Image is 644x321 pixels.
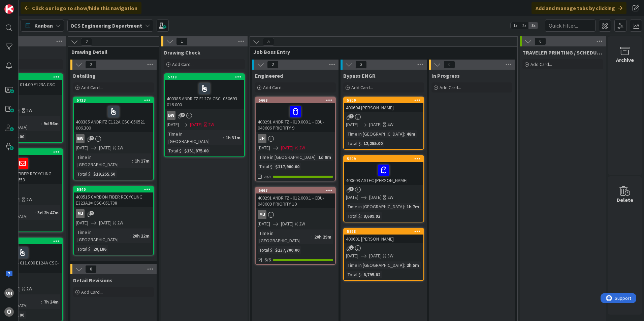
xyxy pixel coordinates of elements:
span: : [35,209,36,216]
span: 2 [349,245,354,250]
div: Total $ [346,140,361,147]
span: [DATE] [99,219,111,226]
span: [DATE] [76,144,88,151]
span: Job Boss Entry [253,48,509,55]
div: 5900 [347,98,423,103]
span: : [223,134,224,141]
span: Add Card... [81,289,103,295]
span: [DATE] [99,144,111,151]
span: Drawing Detail [71,48,151,55]
a: 5667400291 ANDRITZ - 012.000.1 - CBU-048609 PRIORITY 10MJ[DATE][DATE]2WTime in [GEOGRAPHIC_DATA]:... [255,187,336,265]
div: 5738 [165,74,244,80]
div: 400604 [PERSON_NAME] [344,103,423,112]
span: : [361,212,362,220]
span: 0 [85,265,97,273]
div: MJ [256,210,335,219]
div: 400385 ANDRITZ E122A CSC-050521 006.300 [74,103,153,132]
div: 5668 [259,98,335,103]
div: 5900 [344,97,423,103]
a: 5733400385 ANDRITZ E122A CSC-050521 006.300BW[DATE][DATE]2WTime in [GEOGRAPHIC_DATA]:1h 17mTotal ... [73,97,154,180]
div: 5840 [74,186,153,192]
span: Kanban [34,22,53,30]
span: Add Card... [530,61,552,67]
div: $117,900.00 [273,163,301,170]
span: : [272,163,273,170]
span: 1x [511,22,520,29]
img: Visit kanbanzone.com [4,4,14,14]
div: Total $ [76,170,91,178]
div: JH [258,134,266,143]
span: 3 [355,61,367,69]
div: 20h 29m [313,233,333,241]
span: Detail Revisions [73,277,112,284]
span: 2 [81,38,92,46]
div: 2W [26,285,32,292]
span: [DATE] [281,144,293,151]
div: MJ [76,209,85,218]
span: 0 [535,37,546,45]
div: Delete [617,196,633,204]
div: 5668400291 ANDRITZ - 019.000.1 - CBU-048606 PRIORITY 9 [256,97,335,132]
div: 5899 [344,156,423,162]
div: 5667400291 ANDRITZ - 012.000.1 - CBU-048609 PRIORITY 10 [256,187,335,208]
span: TRAVELER PRINTING / SCHEDULING [522,49,603,56]
div: 400385 ANDRITZ E127A CSC- 050693 016.000 [165,80,244,109]
div: 9d 56m [42,120,60,127]
span: : [404,261,405,269]
span: : [361,140,362,147]
span: 5 [263,38,274,46]
span: 3x [529,22,538,29]
span: Drawing Check [164,49,200,56]
input: Quick Filter... [545,20,595,32]
div: 1h 17m [133,157,151,165]
span: : [312,233,313,241]
div: Time in [GEOGRAPHIC_DATA] [76,228,130,243]
span: 6/6 [264,256,271,263]
div: 1h 7m [405,203,421,210]
div: $19,255.50 [92,170,117,178]
div: Time in [GEOGRAPHIC_DATA] [167,130,223,145]
div: 5738400385 ANDRITZ E127A CSC- 050693 016.000 [165,74,244,109]
div: 5899 [347,156,423,161]
span: Detailing [73,72,96,79]
span: In Progress [431,72,460,79]
span: 0 [444,61,455,69]
span: 2 [85,61,97,69]
div: Total $ [258,246,272,254]
div: 7h 24m [42,298,60,306]
div: $151,875.00 [183,147,210,154]
div: Total $ [346,271,361,278]
div: 48m [405,130,417,138]
div: 400291 ANDRITZ - 012.000.1 - CBU-048609 PRIORITY 10 [256,193,335,208]
div: 400515 CARBON FIBER RECYCLING E323A2= CSC-051738 [74,192,153,207]
a: 5668400291 ANDRITZ - 019.000.1 - CBU-048606 PRIORITY 9JH[DATE][DATE]2WTime in [GEOGRAPHIC_DATA]:1... [255,97,336,181]
div: 5898400601 [PERSON_NAME] [344,228,423,243]
span: : [404,203,405,210]
span: 3 [349,187,354,191]
div: $137,700.00 [273,246,301,254]
span: [DATE] [167,121,179,128]
span: Add Card... [263,84,285,91]
div: 2W [387,194,393,201]
div: 8,795.82 [362,271,382,278]
a: 5898400601 [PERSON_NAME][DATE][DATE]3WTime in [GEOGRAPHIC_DATA]:2h 5mTotal $:8,795.82 [343,228,424,281]
a: 5738400385 ANDRITZ E127A CSC- 050693 016.000BW[DATE][DATE]2WTime in [GEOGRAPHIC_DATA]:1h 31mTotal... [164,73,245,157]
div: Archive [616,56,634,64]
span: [DATE] [346,252,358,259]
div: Total $ [346,212,361,220]
span: : [132,157,133,165]
div: Total $ [167,147,182,154]
div: 400603 ASTEC [PERSON_NAME] [344,162,423,185]
span: Add Card... [351,84,373,91]
div: Total $ [76,245,91,253]
div: 5900400604 [PERSON_NAME] [344,97,423,112]
div: Time in [GEOGRAPHIC_DATA] [346,130,404,138]
div: 2W [26,196,32,203]
span: Bypass ENGR [343,72,376,79]
span: Add Card... [440,84,461,91]
div: BW [74,134,153,143]
span: 1 [176,37,188,45]
div: 5668 [256,97,335,103]
div: MJ [74,209,153,218]
div: 5840400515 CARBON FIBER RECYCLING E323A2= CSC-051738 [74,186,153,207]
